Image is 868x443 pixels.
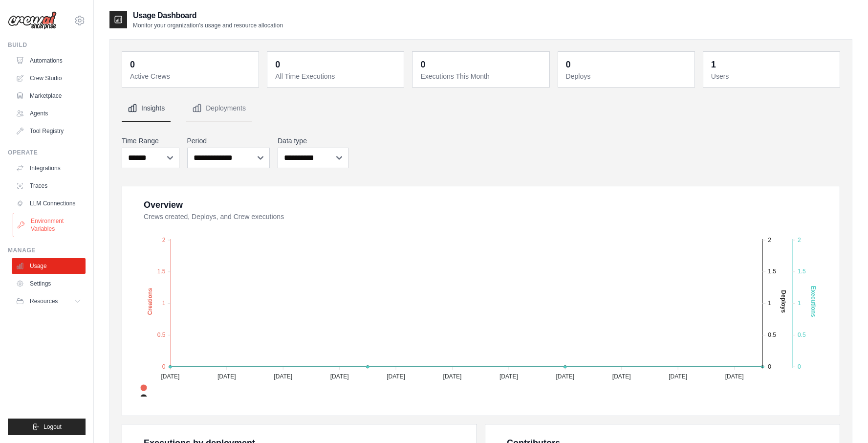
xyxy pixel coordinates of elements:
tspan: [DATE] [387,373,405,380]
a: Environment Variables [13,213,87,237]
a: Integrations [12,160,86,176]
a: LLM Connections [12,196,86,211]
tspan: [DATE] [274,373,292,380]
div: Overview [144,198,183,212]
label: Data type [278,136,348,146]
a: Agents [12,106,86,121]
a: Traces [12,178,86,194]
dt: Users [711,71,834,81]
tspan: 0.5 [157,332,166,338]
tspan: [DATE] [725,373,744,380]
tspan: 0 [768,363,771,370]
a: Marketplace [12,88,86,104]
dt: Active Crews [130,71,253,81]
div: 0 [275,58,280,71]
div: 0 [420,58,425,71]
tspan: [DATE] [217,373,236,380]
tspan: [DATE] [499,373,518,380]
tspan: 1 [798,300,801,307]
div: 0 [130,58,135,71]
tspan: 1 [162,300,166,307]
button: Logout [8,419,86,435]
tspan: 0.5 [768,332,776,338]
tspan: 0 [162,363,166,370]
dt: Deploys [566,71,689,81]
a: Settings [12,276,86,291]
nav: Tabs [122,95,840,122]
label: Time Range [122,136,179,146]
tspan: 0 [798,363,801,370]
button: Insights [122,95,171,122]
div: 0 [566,58,571,71]
a: Automations [12,53,86,68]
a: Crew Studio [12,70,86,86]
tspan: 0.5 [798,332,806,338]
dt: All Time Executions [275,71,398,81]
div: 1 [711,58,716,71]
tspan: [DATE] [161,373,179,380]
tspan: 1.5 [157,268,166,275]
div: Build [8,41,86,49]
button: Deployments [186,95,252,122]
tspan: [DATE] [443,373,462,380]
label: Period [187,136,270,146]
text: Deploys [780,290,787,313]
tspan: 1.5 [768,268,776,275]
div: Operate [8,149,86,156]
tspan: 1.5 [798,268,806,275]
tspan: [DATE] [556,373,574,380]
tspan: [DATE] [669,373,687,380]
span: Resources [30,297,58,305]
button: Resources [12,293,86,309]
tspan: 2 [768,237,771,244]
tspan: 2 [162,237,166,244]
tspan: [DATE] [612,373,631,380]
h2: Usage Dashboard [133,10,283,22]
div: Manage [8,246,86,254]
tspan: 2 [798,237,801,244]
a: Tool Registry [12,123,86,139]
a: Usage [12,258,86,274]
span: Logout [43,423,62,431]
dt: Executions This Month [420,71,543,81]
tspan: [DATE] [330,373,349,380]
p: Monitor your organization's usage and resource allocation [133,22,283,29]
dt: Crews created, Deploys, and Crew executions [144,212,828,221]
tspan: 1 [768,300,771,307]
img: Logo [8,11,57,30]
text: Creations [147,288,153,315]
text: Executions [810,286,817,317]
